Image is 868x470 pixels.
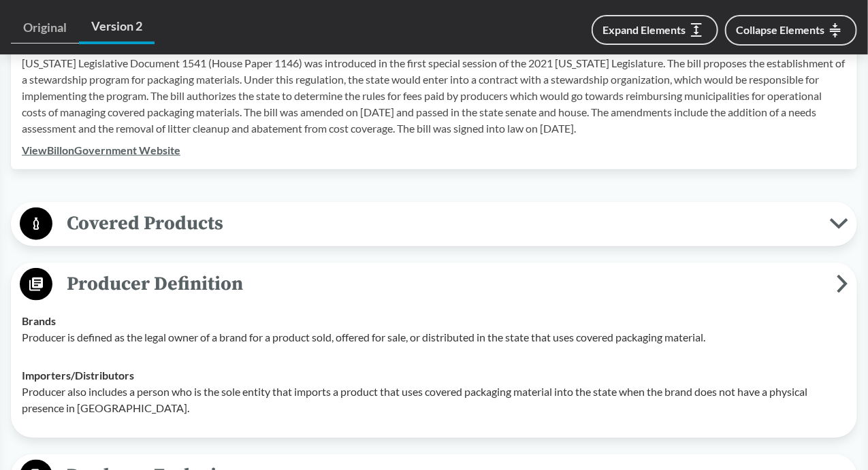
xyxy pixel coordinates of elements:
a: Version 2 [79,11,155,44]
a: ViewBillonGovernment Website [22,144,180,156]
strong: Brands [22,314,56,327]
button: Expand Elements [592,15,718,45]
span: Producer Definition [52,269,837,299]
button: Collapse Elements [725,15,857,46]
p: Producer is defined as the legal owner of a brand for a product sold, offered for sale, or distri... [22,329,846,346]
span: Covered Products [52,208,830,239]
button: Covered Products [16,207,852,241]
p: Producer also includes a person who is the sole entity that imports a product that uses covered p... [22,384,846,416]
strong: Importers/​Distributors [22,369,134,382]
button: Producer Definition [16,267,852,302]
a: Original [11,12,79,44]
p: [US_STATE] Legislative Document 1541 (House Paper 1146) was introduced in the first special sessi... [22,55,846,137]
